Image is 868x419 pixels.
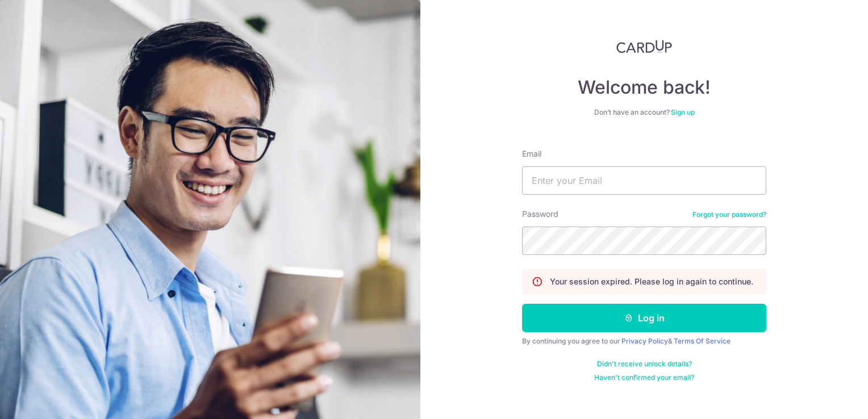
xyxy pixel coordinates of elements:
[671,108,695,116] a: Sign up
[522,76,766,99] h4: Welcome back!
[674,337,731,345] a: Terms Of Service
[522,337,766,346] div: By continuing you agree to our &
[597,359,692,368] a: Didn't receive unlock details?
[522,208,558,220] label: Password
[621,337,668,345] a: Privacy Policy
[616,40,672,53] img: CardUp Logo
[522,166,766,195] input: Enter your Email
[522,148,541,160] label: Email
[692,210,766,219] a: Forgot your password?
[522,108,766,117] div: Don’t have an account?
[522,304,766,332] button: Log in
[550,276,753,287] p: Your session expired. Please log in again to continue.
[594,373,694,382] a: Haven't confirmed your email?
